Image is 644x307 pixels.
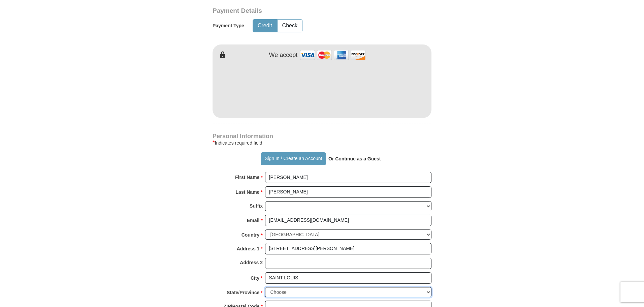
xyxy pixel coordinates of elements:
strong: Email [247,216,259,225]
img: credit cards accepted [299,48,366,62]
strong: Last Name [236,187,260,197]
button: Check [278,20,302,32]
h4: We accept [269,52,298,59]
strong: Address 2 [240,258,263,267]
strong: State/Province [227,288,259,297]
strong: Or Continue as a Guest [328,156,381,161]
strong: Address 1 [237,244,260,253]
strong: Country [241,230,260,240]
div: Indicates required field [213,139,431,147]
strong: Suffix [250,201,263,211]
button: Sign In / Create an Account [261,152,326,165]
h3: Payment Details [213,7,384,15]
button: Credit [253,20,277,32]
strong: First Name [235,173,259,182]
h4: Personal Information [213,133,431,139]
strong: City [251,273,259,283]
h5: Payment Type [213,23,244,29]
